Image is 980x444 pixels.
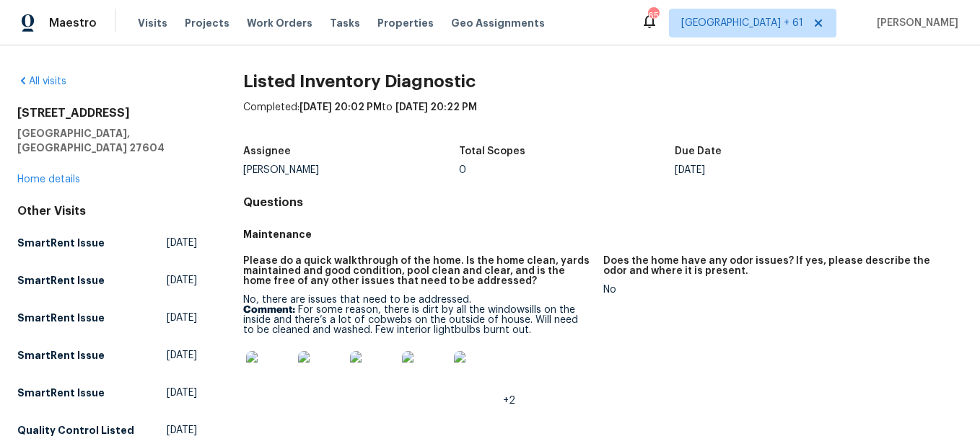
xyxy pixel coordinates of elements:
[603,285,951,295] div: No
[17,230,197,256] a: SmartRent Issue[DATE]
[243,256,591,286] h5: Please do a quick walkthrough of the home. Is the home clean, yards maintained and good condition...
[243,295,591,406] div: No, there are issues that need to be addressed.
[451,16,545,30] span: Geo Assignments
[167,423,197,438] span: [DATE]
[138,16,167,30] span: Visits
[377,16,434,30] span: Properties
[17,76,66,86] a: All visits
[17,342,197,368] a: SmartRent Issue[DATE]
[17,348,105,363] h5: SmartRent Issue
[243,227,963,241] h5: Maintenance
[17,380,197,406] a: SmartRent Issue[DATE]
[17,311,105,325] h5: SmartRent Issue
[675,146,722,156] h5: Due Date
[243,305,591,335] p: For some reason, there is dirt by all the windowsills on the inside and there’s a lot of cobwebs ...
[17,174,80,185] a: Home details
[503,396,515,406] span: +2
[603,256,951,276] h5: Does the home have any odor issues? If yes, please describe the odor and where it is present.
[17,423,134,438] h5: Quality Control Listed
[17,106,197,120] h2: [STREET_ADDRESS]
[17,273,105,288] h5: SmartRent Issue
[871,16,958,30] span: [PERSON_NAME]
[243,165,459,175] div: [PERSON_NAME]
[17,305,197,331] a: SmartRent Issue[DATE]
[243,74,963,89] h2: Listed Inventory Diagnostic
[49,16,97,30] span: Maestro
[247,16,312,30] span: Work Orders
[17,267,197,293] a: SmartRent Issue[DATE]
[459,165,675,175] div: 0
[167,348,197,363] span: [DATE]
[243,195,963,210] h4: Questions
[675,165,891,175] div: [DATE]
[243,305,295,315] b: Comment:
[185,16,229,30] span: Projects
[167,273,197,288] span: [DATE]
[681,16,803,30] span: [GEOGRAPHIC_DATA] + 61
[459,146,525,156] h5: Total Scopes
[17,386,105,400] h5: SmartRent Issue
[330,18,360,28] span: Tasks
[167,311,197,325] span: [DATE]
[17,204,197,218] div: Other Visits
[167,236,197,250] span: [DATE]
[648,9,658,23] div: 656
[243,100,963,138] div: Completed: to
[17,126,197,155] h5: [GEOGRAPHIC_DATA], [GEOGRAPHIC_DATA] 27604
[395,102,477,112] span: [DATE] 20:22 PM
[17,236,105,250] h5: SmartRent Issue
[167,386,197,400] span: [DATE]
[243,146,291,156] h5: Assignee
[17,417,197,443] a: Quality Control Listed[DATE]
[299,102,382,112] span: [DATE] 20:02 PM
